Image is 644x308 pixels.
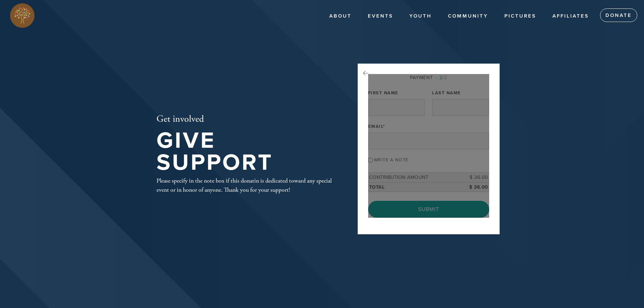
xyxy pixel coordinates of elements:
h1: Give Support [157,130,336,173]
a: About [324,10,357,23]
a: Affiliates [547,10,594,23]
a: PICTURES [499,10,541,23]
img: Full%20Color%20Icon.png [10,3,34,28]
h2: Get involved [157,114,336,125]
a: Community [443,10,493,23]
a: Events [363,10,398,23]
a: Youth [404,10,437,23]
div: Please specify in the note box if this donatin is dedicated toward any special event or in honor ... [157,176,336,194]
a: Donate [600,8,637,22]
